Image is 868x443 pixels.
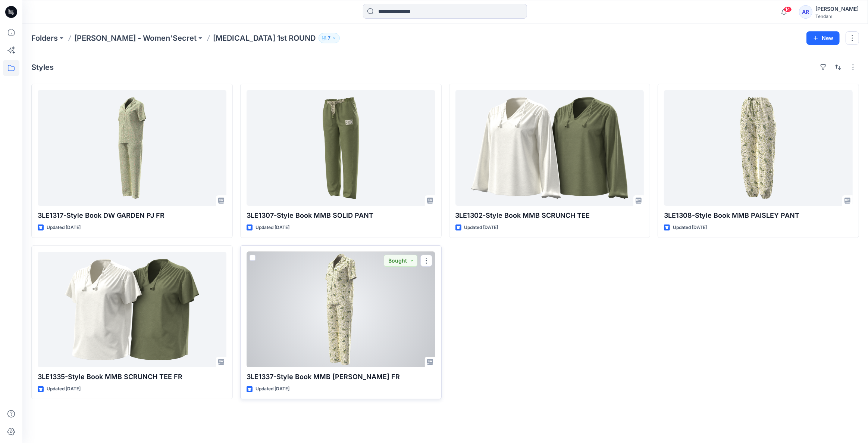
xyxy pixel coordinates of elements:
[664,90,853,206] a: 3LE1308-Style Book MMB PAISLEY PANT
[38,90,226,206] a: 3LE1317-Style Book DW GARDEN PJ FR
[247,372,435,382] p: 3LE1337-Style Book MMB [PERSON_NAME] FR
[455,90,644,206] a: 3LE1302-Style Book MMB SCRUNCH TEE
[464,224,498,232] p: Updated [DATE]
[799,5,812,19] div: AR
[815,13,859,19] div: Tendam
[38,372,226,382] p: 3LE1335-Style Book MMB SCRUNCH TEE FR
[664,210,853,221] p: 3LE1308-Style Book MMB PAISLEY PANT
[784,6,792,12] span: 14
[247,210,435,221] p: 3LE1307-Style Book MMB SOLID PANT
[455,210,644,221] p: 3LE1302-Style Book MMB SCRUNCH TEE
[256,224,289,232] p: Updated [DATE]
[673,224,707,232] p: Updated [DATE]
[319,33,340,43] button: 7
[38,210,226,221] p: 3LE1317-Style Book DW GARDEN PJ FR
[47,385,81,393] p: Updated [DATE]
[247,252,435,368] a: 3LE1337-Style Book MMB PAISLEY PJ FR
[213,33,316,43] p: [MEDICAL_DATA] 1st ROUND
[815,4,859,13] div: [PERSON_NAME]
[47,224,81,232] p: Updated [DATE]
[256,385,289,393] p: Updated [DATE]
[31,33,58,43] a: Folders
[74,33,197,43] a: [PERSON_NAME] - Women'Secret
[328,34,330,42] p: 7
[38,252,226,368] a: 3LE1335-Style Book MMB SCRUNCH TEE FR
[247,90,435,206] a: 3LE1307-Style Book MMB SOLID PANT
[31,63,54,72] h4: Styles
[806,31,840,45] button: New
